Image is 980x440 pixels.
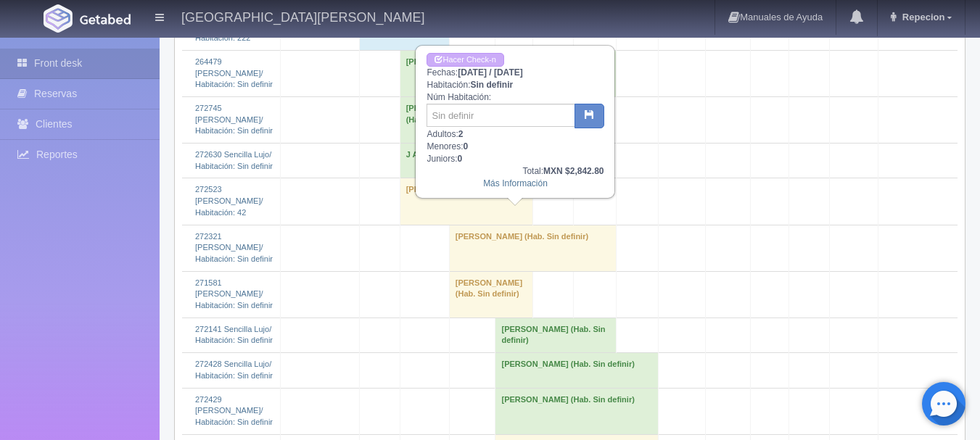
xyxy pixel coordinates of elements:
a: 272630 Sencilla Lujo/Habitación: Sin definir [195,150,273,170]
a: 272141 Sencilla Lujo/Habitación: Sin definir [195,325,273,345]
b: 0 [464,141,469,151]
a: Hacer Check-in [427,53,503,67]
div: Total: [427,165,604,178]
a: Más Información [483,178,548,188]
a: 272321 [PERSON_NAME]/Habitación: Sin definir [195,232,273,263]
td: [PERSON_NAME] (Hab. Sin definir) [495,353,659,388]
b: MXN $2,842.80 [543,166,604,176]
td: [PERSON_NAME] (Hab. Sin definir) [449,225,616,271]
td: [PERSON_NAME] (Hab. Sin definir) [495,388,659,434]
div: Fechas: Habitación: Núm Habitación: Adultos: Menores: Juniors: [416,46,614,196]
span: Repecion [899,12,945,22]
h4: [GEOGRAPHIC_DATA][PERSON_NAME] [181,7,424,25]
td: [PERSON_NAME] (Hab. Sin definir) [495,317,616,352]
img: Getabed [44,4,73,33]
a: 272429 [PERSON_NAME]/Habitación: Sin definir [195,395,273,426]
a: 272523 [PERSON_NAME]/Habitación: 42 [195,185,263,216]
td: J A [PERSON_NAME] (Hab. Sin definir) [400,144,573,178]
input: Sin definir [427,104,575,127]
b: 2 [458,129,464,139]
a: 272745 [PERSON_NAME]/Habitación: Sin definir [195,104,273,135]
a: 271581 [PERSON_NAME]/Habitación: Sin definir [195,278,273,310]
td: [PERSON_NAME] (Hab. Sin definir) [400,96,495,143]
img: Getabed [80,14,131,25]
a: 272428 Sencilla Lujo/Habitación: Sin definir [195,360,273,380]
a: 264479 [PERSON_NAME]/Habitación: Sin definir [195,57,273,88]
b: Sin definir [471,80,514,90]
b: 0 [458,154,463,164]
b: [DATE] / [DATE] [458,67,523,78]
td: [PERSON_NAME] (Hab. Sin definir) [449,271,532,317]
td: [PERSON_NAME] (Hab. Sin definir) [400,50,616,96]
td: [PERSON_NAME] (Hab. 42) [400,178,532,225]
